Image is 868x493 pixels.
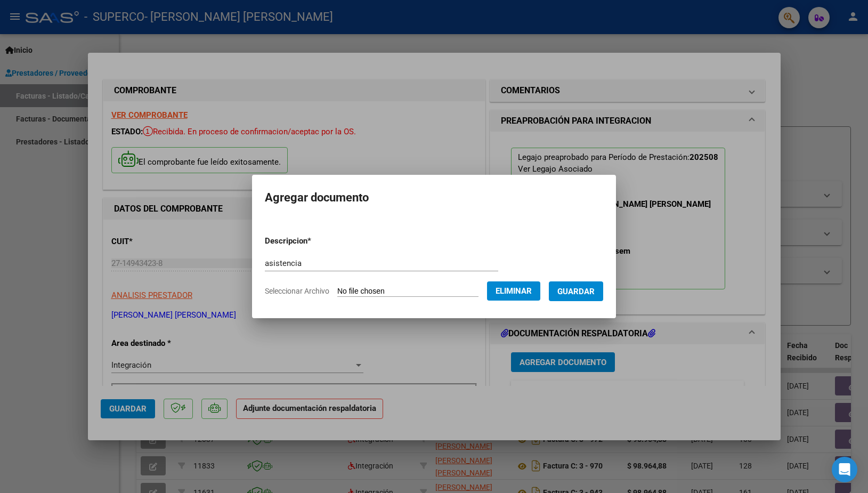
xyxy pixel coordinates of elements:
span: Eliminar [496,286,532,296]
span: Seleccionar Archivo [265,287,329,295]
button: Guardar [549,281,603,301]
button: Eliminar [487,281,540,301]
span: Guardar [557,287,595,296]
p: Descripcion [265,235,367,247]
h2: Agregar documento [265,188,603,208]
div: Open Intercom Messenger [832,457,857,482]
